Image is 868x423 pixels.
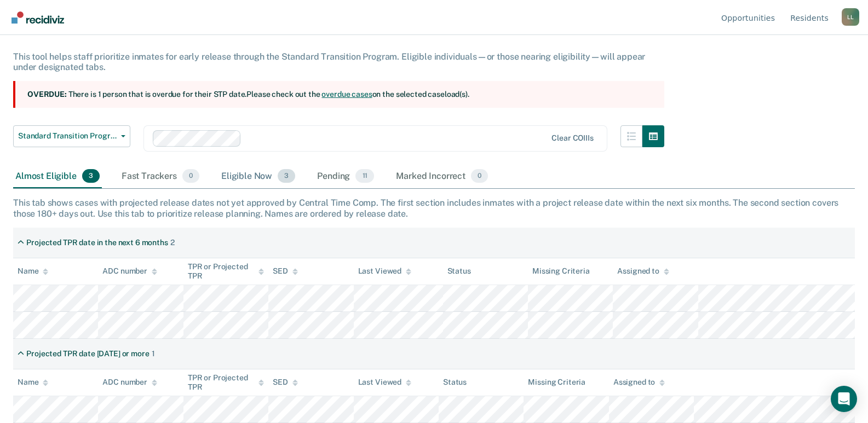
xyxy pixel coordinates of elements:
[273,266,298,276] div: SED
[831,386,857,412] div: Open Intercom Messenger
[617,266,669,276] div: Assigned to
[321,90,372,98] a: overdue cases
[188,262,264,281] div: TPR or Projected TPR
[27,90,67,98] strong: Overdue:
[13,165,102,189] div: Almost Eligible3
[273,378,298,387] div: SED
[358,378,411,387] div: Last Viewed
[447,266,471,276] div: Status
[18,378,48,387] div: Name
[13,198,855,218] div: This tab shows cases with projected release dates not yet approved by Central Time Comp. The firs...
[26,349,149,358] div: Projected TPR date [DATE] or more
[102,266,157,276] div: ADC number
[842,8,859,26] div: L L
[219,165,297,189] div: Eligible Now3
[82,169,100,183] span: 3
[13,345,159,363] div: Projected TPR date [DATE] or more1
[119,165,202,189] div: Fast Trackers0
[13,81,664,108] section: There is 1 person that is overdue for their STP date. Please check out the on the selected caselo...
[842,8,859,26] button: Profile dropdown button
[278,169,295,183] span: 3
[394,165,490,189] div: Marked Incorrect0
[613,378,665,387] div: Assigned to
[358,266,411,276] div: Last Viewed
[152,349,155,358] div: 1
[13,51,664,72] div: This tool helps staff prioritize inmates for early release through the Standard Transition Progra...
[551,134,593,143] div: Clear COIIIs
[102,378,157,387] div: ADC number
[532,266,590,276] div: Missing Criteria
[355,169,374,183] span: 11
[170,238,175,247] div: 2
[471,169,488,183] span: 0
[12,11,64,24] img: Recidiviz
[13,125,130,147] button: Standard Transition Program Release
[18,266,48,276] div: Name
[26,238,168,247] div: Projected TPR date in the next 6 months
[18,131,117,141] span: Standard Transition Program Release
[188,373,264,392] div: TPR or Projected TPR
[528,378,585,387] div: Missing Criteria
[315,165,376,189] div: Pending11
[13,234,179,252] div: Projected TPR date in the next 6 months2
[182,169,199,183] span: 0
[443,378,467,387] div: Status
